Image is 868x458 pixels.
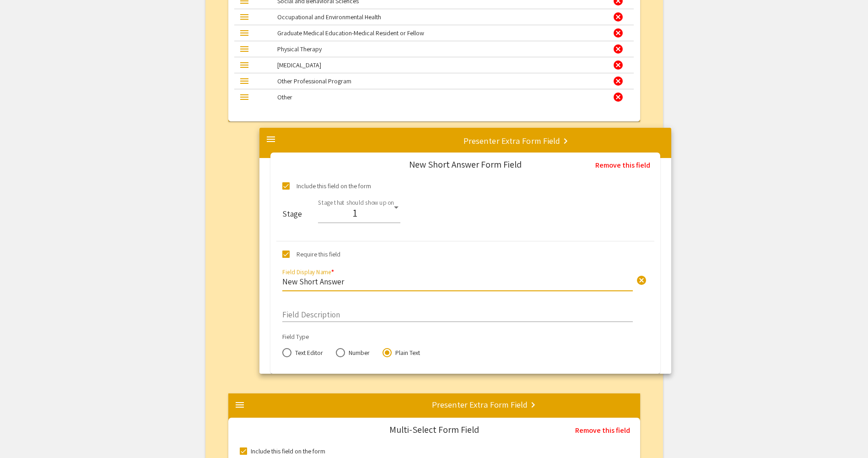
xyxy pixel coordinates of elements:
button: Remove this field [569,421,636,440]
div: menu [239,76,250,87]
div: cancel [613,92,624,103]
div: menu [239,11,250,22]
mat-label: Graduate Medical Education-Medical Resident or Fellow [277,29,424,37]
div: menu [239,60,250,71]
div: cancel [613,44,624,55]
mat-icon: menu [234,399,245,410]
div: Presenter Extra Form Field [432,400,528,409]
div: cancel [613,27,624,38]
mat-label: [MEDICAL_DATA] [277,61,321,69]
mat-expansion-panel-header: Presenter Extra Form Field [228,393,640,423]
div: menu [239,92,250,103]
mat-icon: keyboard_arrow_right [528,399,539,410]
div: menu [239,27,250,38]
mat-label: Other [277,93,292,101]
div: menu [239,44,250,55]
div: Multi-Select Form Field [389,425,479,434]
iframe: Chat [7,417,39,451]
mat-label: Occupational and Environmental Health [277,13,381,21]
div: cancel [613,11,624,22]
div: cancel [613,76,624,87]
div: cancel [613,60,624,71]
mat-label: Other Professional Program [277,77,351,85]
mat-label: Physical Therapy [277,45,322,53]
span: Include this field on the form [251,446,325,457]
